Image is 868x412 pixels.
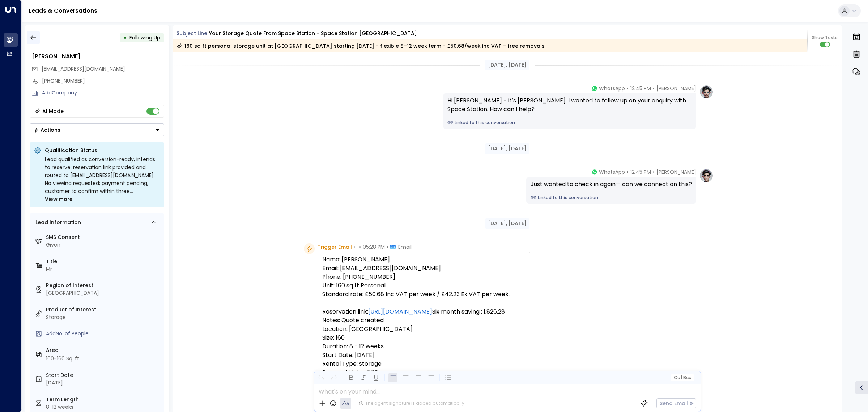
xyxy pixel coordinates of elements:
label: SMS Consent [46,234,161,241]
span: • [627,85,629,92]
span: 05:28 PM [363,243,385,251]
a: Leads & Conversations [29,7,97,15]
button: Redo [329,373,338,382]
span: Following Up [129,34,160,41]
div: Button group with a nested menu [30,123,164,136]
div: Actions [34,127,60,133]
span: • [354,243,356,251]
span: View more [45,195,73,203]
div: Given [46,241,161,249]
span: WhatsApp [599,168,625,176]
span: Email [398,243,412,251]
div: 8-12 weeks [46,403,161,411]
label: Product of Interest [46,306,161,314]
span: Cc Bcc [673,375,691,380]
span: charlsescott221@gmail.com [42,65,125,73]
span: • [627,168,629,176]
div: [GEOGRAPHIC_DATA] [46,289,161,297]
div: Just wanted to check in again— can we connect on this? [531,180,692,189]
span: | [681,375,682,380]
span: 12:45 PM [630,168,651,176]
button: Undo [316,373,325,382]
div: Your storage quote from Space Station - Space Station [GEOGRAPHIC_DATA] [209,30,417,37]
label: Area [46,346,161,354]
span: WhatsApp [599,85,625,92]
span: [EMAIL_ADDRESS][DOMAIN_NAME] [42,65,125,72]
a: Linked to this conversation [531,194,692,201]
div: AddNo. of People [46,330,161,337]
span: [PERSON_NAME] [656,85,696,92]
div: Lead Information [33,219,81,226]
div: [DATE], [DATE] [485,143,529,154]
img: profile-logo.png [699,85,714,99]
span: • [653,168,655,176]
span: • [359,243,361,251]
pre: Name: [PERSON_NAME] Email: [EMAIL_ADDRESS][DOMAIN_NAME] Phone: [PHONE_NUMBER] Unit: 160 sq ft Per... [322,255,527,403]
div: The agent signature is added automatically [359,400,464,407]
label: Start Date [46,371,161,379]
div: [DATE], [DATE] [485,218,529,229]
span: [PERSON_NAME] [656,168,696,176]
div: AddCompany [42,89,164,97]
p: Qualification Status [45,147,160,154]
div: [PERSON_NAME] [32,52,164,61]
div: Mr [46,265,161,273]
span: Trigger Email [318,243,352,251]
span: • [653,85,655,92]
a: [URL][DOMAIN_NAME] [368,307,432,316]
button: Actions [30,123,164,136]
div: Hi [PERSON_NAME] - it’s [PERSON_NAME]. I wanted to follow up on your enquiry with Space Station. ... [447,96,692,114]
div: • [123,31,127,44]
label: Title [46,258,161,265]
img: profile-logo.png [699,168,714,183]
div: 160 sq ft personal storage unit at [GEOGRAPHIC_DATA] starting [DATE] - flexible 8–12 week term - ... [176,42,545,50]
div: [PHONE_NUMBER] [42,77,164,85]
span: 12:45 PM [630,85,651,92]
label: Region of Interest [46,282,161,289]
span: Subject Line: [176,30,208,37]
div: Lead qualified as conversion-ready, intends to reserve; reservation link provided and routed to [... [45,155,160,203]
div: Storage [46,314,161,321]
span: Show Texts [812,34,838,41]
div: AI Mode [42,108,64,115]
span: • [387,243,388,251]
button: Cc|Bcc [671,374,694,381]
a: Linked to this conversation [447,119,692,126]
div: 160-160 Sq. ft. [46,355,80,362]
div: [DATE] [46,379,161,387]
div: [DATE], [DATE] [485,60,529,70]
label: Term Length [46,396,161,403]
